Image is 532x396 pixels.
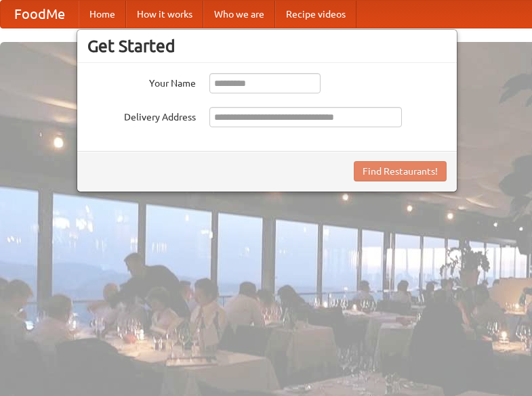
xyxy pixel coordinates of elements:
[126,1,203,28] a: How it works
[79,1,126,28] a: Home
[87,36,447,56] h3: Get Started
[354,161,447,181] button: Find Restaurants!
[203,1,275,28] a: Who we are
[87,107,196,124] label: Delivery Address
[87,73,196,90] label: Your Name
[1,1,79,28] a: FoodMe
[275,1,356,28] a: Recipe videos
